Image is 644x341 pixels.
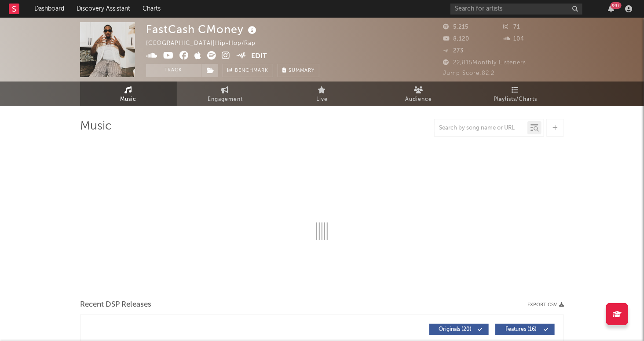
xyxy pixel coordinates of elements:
span: Audience [406,94,432,105]
button: Edit [252,51,267,62]
span: Originals ( 20 ) [435,327,476,332]
span: Live [316,94,328,105]
button: Summary [278,64,319,77]
div: [GEOGRAPHIC_DATA] | Hip-Hop/Rap [146,38,266,49]
span: 273 [443,48,464,54]
span: 8,120 [443,36,469,42]
span: 22,815 Monthly Listeners [443,60,526,66]
span: Features ( 16 ) [501,327,542,332]
a: Playlists/Charts [467,82,564,106]
button: Originals(20) [429,324,489,335]
span: Music [121,94,137,105]
span: 104 [504,36,525,42]
input: Search for artists [450,4,582,15]
span: Playlists/Charts [494,94,538,105]
span: 5,215 [443,24,468,30]
button: 99+ [608,5,614,12]
span: 71 [504,24,520,30]
a: Audience [370,82,467,106]
span: Jump Score: 82.2 [443,70,494,76]
span: Engagement [208,94,243,105]
span: Recent DSP Releases [80,300,151,310]
button: Track [146,64,201,77]
button: Features(16) [495,324,555,335]
button: Export CSV [527,302,564,308]
a: Live [274,82,370,106]
a: Engagement [177,82,274,106]
input: Search by song name or URL [435,125,527,132]
span: Summary [289,68,315,73]
a: Music [80,82,177,106]
div: 99 + [611,2,622,9]
div: FastCash CMoney [146,22,259,37]
span: Benchmark [235,66,268,76]
a: Benchmark [223,64,273,77]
